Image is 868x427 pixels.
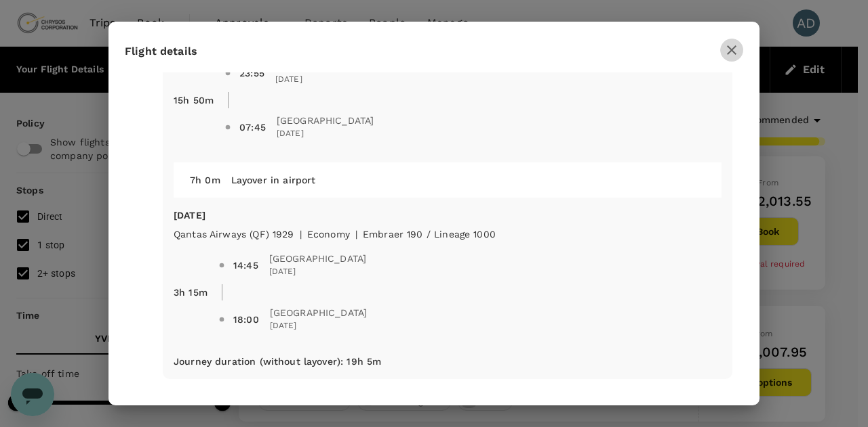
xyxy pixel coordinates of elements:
[307,227,350,241] p: economy
[277,114,374,127] span: [GEOGRAPHIC_DATA]
[233,313,259,326] div: 18:00
[269,265,367,279] span: [DATE]
[174,227,294,241] p: Qantas Airways (QF) 1929
[174,286,208,299] p: 3h 15m
[190,175,220,185] span: 7h 0m
[231,175,316,185] span: Layover in airport
[270,306,368,319] span: [GEOGRAPHIC_DATA]
[355,229,357,240] span: |
[363,227,496,241] p: Embraer 190 / Lineage 1000
[174,355,381,368] p: Journey duration (without layover) : 19h 5m
[275,73,344,87] span: [DATE]
[269,252,367,265] span: [GEOGRAPHIC_DATA]
[233,259,258,272] div: 14:45
[239,120,266,134] div: 07:45
[277,127,374,141] span: [DATE]
[300,229,302,240] span: |
[239,66,264,80] div: 23:55
[270,319,368,333] span: [DATE]
[174,208,722,222] p: [DATE]
[125,45,197,58] span: Flight details
[174,93,214,107] p: 15h 50m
